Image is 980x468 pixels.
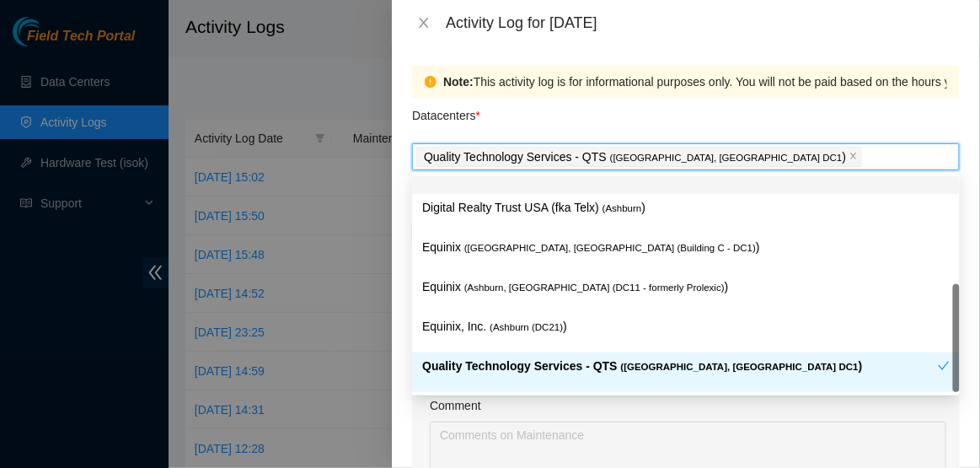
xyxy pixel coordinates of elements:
[602,203,642,213] span: ( Ashburn
[422,357,938,376] p: Quality Technology Services - QTS )
[425,76,436,88] span: exclamation-circle
[849,152,858,162] span: close
[620,362,858,372] span: ( [GEOGRAPHIC_DATA], [GEOGRAPHIC_DATA] DC1
[464,282,725,293] span: ( Ashburn, [GEOGRAPHIC_DATA] (DC11 - formerly Prolexic)
[422,277,950,297] p: Equinix )
[446,13,960,32] div: Activity Log for [DATE]
[443,73,474,91] strong: Note:
[422,238,950,257] p: Equinix )
[610,153,843,163] span: ( [GEOGRAPHIC_DATA], [GEOGRAPHIC_DATA] DC1
[464,243,756,253] span: ( [GEOGRAPHIC_DATA], [GEOGRAPHIC_DATA] (Building C - DC1)
[938,360,950,372] span: check
[424,148,846,167] p: Quality Technology Services - QTS )
[422,317,950,336] p: Equinix, Inc. )
[430,396,481,415] label: Comment
[417,16,431,30] span: close
[412,15,436,31] button: Close
[490,322,563,332] span: ( Ashburn (DC21)
[422,198,950,218] p: Digital Realty Trust USA (fka Telx) )
[412,98,480,125] p: Datacenters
